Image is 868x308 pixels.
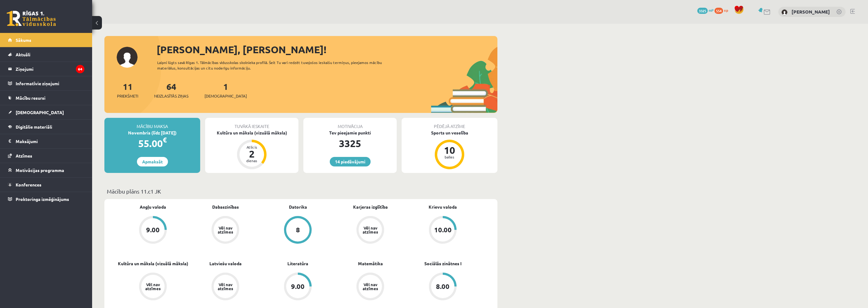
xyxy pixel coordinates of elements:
i: 64 [76,65,84,73]
span: Priekšmeti [117,93,138,99]
a: Literatūra [287,260,308,267]
a: Aktuāli [8,47,84,62]
div: 2 [243,149,261,159]
a: Vēl nav atzīmes [189,273,262,302]
a: 8.00 [407,273,479,302]
a: 8 [262,216,334,245]
div: Motivācija [303,118,397,130]
a: Maksājumi [8,134,84,148]
a: Karjeras izglītība [353,204,388,210]
div: Pēdējā atzīme [402,118,497,130]
a: Sports un veselība 10 balles [402,130,497,170]
a: Dabaszinības [212,204,239,210]
div: 55.00 [104,136,200,151]
a: Vēl nav atzīmes [117,273,189,302]
div: 9.00 [146,226,160,233]
legend: Ziņojumi [16,62,84,76]
a: Vēl nav atzīmes [189,216,262,245]
span: € [163,135,167,144]
span: mP [709,8,714,13]
span: Digitālie materiāli [16,124,52,130]
div: Sports un veselība [402,130,497,136]
a: [PERSON_NAME] [792,9,830,15]
span: 554 [714,8,723,14]
div: balles [440,155,459,159]
a: Atzīmes [8,149,84,163]
a: Kultūra un māksla (vizuālā māksla) [118,260,188,267]
legend: Maksājumi [16,134,84,148]
legend: Informatīvie ziņojumi [16,76,84,90]
a: 10.00 [407,216,479,245]
div: 8 [296,226,300,233]
div: Vēl nav atzīmes [144,282,162,290]
a: Konferences [8,178,84,192]
a: 554 xp [714,8,731,13]
a: Rīgas 1. Tālmācības vidusskola [7,11,56,26]
a: Krievu valoda [429,204,457,210]
div: 10.00 [434,226,452,233]
a: 14 piedāvājumi [330,157,371,166]
span: Mācību resursi [16,95,45,101]
a: Proktoringa izmēģinājums [8,192,84,206]
div: Vēl nav atzīmes [217,282,234,290]
div: Tuvākā ieskaite [205,118,298,130]
span: Aktuāli [16,52,30,57]
span: Sākums [16,37,31,43]
div: 3325 [303,136,397,151]
span: xp [724,8,728,13]
span: Proktoringa izmēģinājums [16,196,69,202]
a: 1[DEMOGRAPHIC_DATA] [204,81,247,99]
div: dienas [243,159,261,162]
a: Kultūra un māksla (vizuālā māksla) Atlicis 2 dienas [205,130,298,170]
a: Sociālās zinātnes I [424,260,461,267]
div: Novembris (līdz [DATE]) [104,130,200,136]
a: Latviešu valoda [209,260,242,267]
div: Atlicis [243,145,261,149]
div: Tev pieejamie punkti [303,130,397,136]
a: Informatīvie ziņojumi [8,76,84,90]
div: Vēl nav atzīmes [362,226,379,234]
a: 9.00 [117,216,189,245]
div: 10 [440,145,459,155]
a: Digitālie materiāli [8,120,84,134]
span: [DEMOGRAPHIC_DATA] [204,93,247,99]
a: Angļu valoda [140,204,166,210]
a: Vēl nav atzīmes [334,273,407,302]
p: Mācību plāns 11.c1 JK [107,187,495,195]
span: 3325 [697,8,708,14]
a: 3325 mP [697,8,714,13]
div: Kultūra un māksla (vizuālā māksla) [205,130,298,136]
div: [PERSON_NAME], [PERSON_NAME]! [157,42,497,57]
a: Mācību resursi [8,91,84,105]
a: Ziņojumi64 [8,62,84,76]
a: Sākums [8,33,84,47]
a: 11Priekšmeti [117,81,138,99]
a: Motivācijas programma [8,163,84,177]
span: Motivācijas programma [16,167,64,173]
span: Atzīmes [16,153,32,158]
span: Konferences [16,182,41,187]
a: Matemātika [358,260,383,267]
div: 9.00 [291,283,305,290]
div: Vēl nav atzīmes [217,226,234,234]
div: Vēl nav atzīmes [362,282,379,290]
a: [DEMOGRAPHIC_DATA] [8,105,84,119]
a: 64Neizlasītās ziņas [154,81,189,99]
div: Mācību maksa [104,118,200,130]
a: Datorika [289,204,307,210]
a: 9.00 [262,273,334,302]
a: Apmaksāt [137,157,168,166]
a: Vēl nav atzīmes [334,216,407,245]
div: 8.00 [436,283,450,290]
img: Džūlija Kovaļska [781,9,788,15]
div: Laipni lūgts savā Rīgas 1. Tālmācības vidusskolas skolnieka profilā. Šeit Tu vari redzēt tuvojošo... [157,60,393,71]
span: [DEMOGRAPHIC_DATA] [16,110,64,115]
span: Neizlasītās ziņas [154,93,189,99]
